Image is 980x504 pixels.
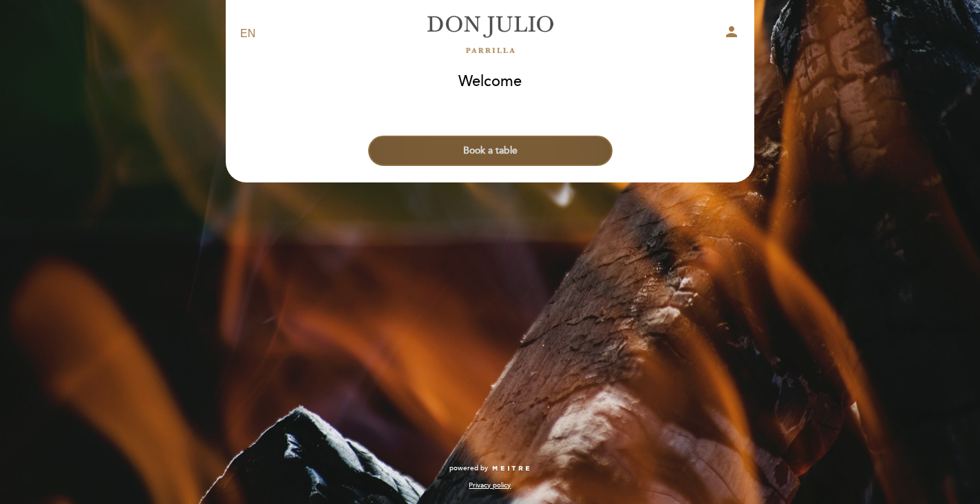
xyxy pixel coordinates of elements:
button: person [723,23,740,45]
img: MEITRE [491,465,531,472]
h1: Welcome [458,74,522,90]
span: powered by [449,463,488,473]
button: Book a table [368,136,612,166]
i: person [723,23,740,40]
a: Privacy policy [469,481,511,490]
a: [PERSON_NAME] [404,15,576,53]
a: powered by [449,463,531,473]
